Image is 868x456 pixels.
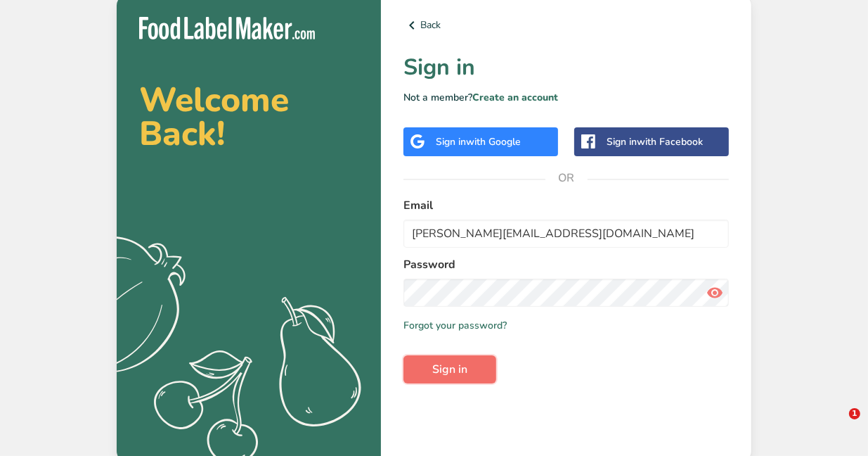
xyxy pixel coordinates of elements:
a: Create an account [472,91,558,104]
span: Sign in [432,361,467,378]
div: Sign in [436,134,521,149]
button: Sign in [403,355,496,384]
span: 1 [849,408,860,419]
span: OR [545,157,588,199]
label: Password [403,256,729,273]
a: Back [403,17,729,34]
h1: Sign in [403,51,729,84]
span: with Facebook [637,135,703,148]
a: Forgot your password? [403,318,507,333]
div: Sign in [607,134,703,149]
h2: Welcome Back! [139,83,358,151]
label: Email [403,197,729,214]
iframe: Intercom live chat [820,408,854,442]
input: Enter Your Email [403,220,729,248]
p: Not a member? [403,90,729,105]
img: Food Label Maker [139,17,315,40]
span: with Google [466,135,521,148]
